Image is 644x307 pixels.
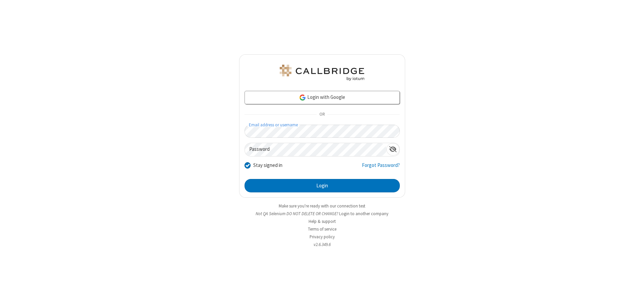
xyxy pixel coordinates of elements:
button: Login [245,179,400,192]
span: OR [317,110,327,119]
a: Terms of service [308,226,336,232]
a: Login with Google [245,91,400,104]
a: Make sure you're ready with our connection test [279,203,365,209]
button: Login to another company [339,210,388,217]
a: Privacy policy [310,234,335,240]
input: Email address or username [245,125,400,138]
li: Not QA Selenium DO NOT DELETE OR CHANGE? [239,210,405,217]
img: QA Selenium DO NOT DELETE OR CHANGE [278,65,366,81]
label: Stay signed in [253,162,282,169]
a: Help & support [309,219,336,224]
a: Forgot Password? [362,162,400,174]
iframe: Chat [627,290,639,302]
input: Password [245,143,386,156]
img: google-icon.png [299,94,306,101]
div: Show password [386,143,399,156]
li: v2.6.349.6 [239,241,405,248]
